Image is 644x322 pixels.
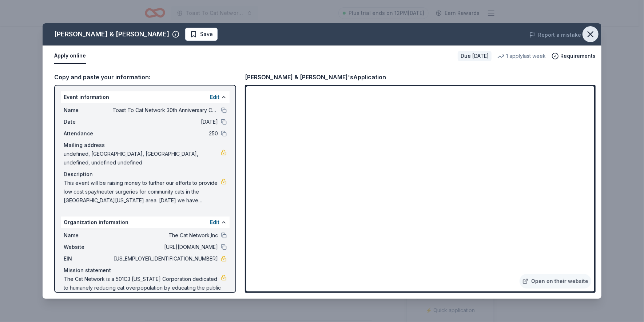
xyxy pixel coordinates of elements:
div: Description [64,170,227,179]
span: Attendance [64,129,112,138]
span: Save [200,30,213,39]
span: This event will be raising money to further our efforts to provide low cost spay/neuter surgeries... [64,179,221,205]
div: Copy and paste your information: [54,72,236,82]
a: Open on their website [520,274,591,289]
button: Report a mistake [529,31,581,39]
span: [US_EMPLOYER_IDENTIFICATION_NUMBER] [112,254,218,263]
span: Name [64,106,112,115]
span: 250 [112,129,218,138]
div: 1 apply last week [497,52,546,60]
div: [PERSON_NAME] & [PERSON_NAME]'s Application [245,72,386,82]
button: Save [185,28,218,41]
span: undefined, [GEOGRAPHIC_DATA], [GEOGRAPHIC_DATA], undefined, undefined undefined [64,150,221,167]
span: [DATE] [112,118,218,126]
div: Event information [61,91,230,103]
div: Mission statement [64,266,227,275]
div: [PERSON_NAME] & [PERSON_NAME] [54,28,169,40]
span: Website [64,243,112,251]
span: Toast To Cat Network 30th Anniversary Celebration [112,106,218,115]
span: EIN [64,254,112,263]
span: The Cat Network,Inc [112,231,218,240]
button: Requirements [552,52,596,60]
span: Name [64,231,112,240]
button: Edit [210,218,219,227]
button: Edit [210,93,219,102]
span: The Cat Network is a 501C3 [US_STATE] Corporation dedicated to humanely reducing cat overpopulati... [64,275,221,301]
span: [URL][DOMAIN_NAME] [112,243,218,251]
div: Mailing address [64,141,227,150]
div: Organization information [61,216,230,228]
span: Requirements [560,52,596,60]
button: Apply online [54,48,86,64]
span: Date [64,118,112,126]
div: Due [DATE] [458,51,492,61]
